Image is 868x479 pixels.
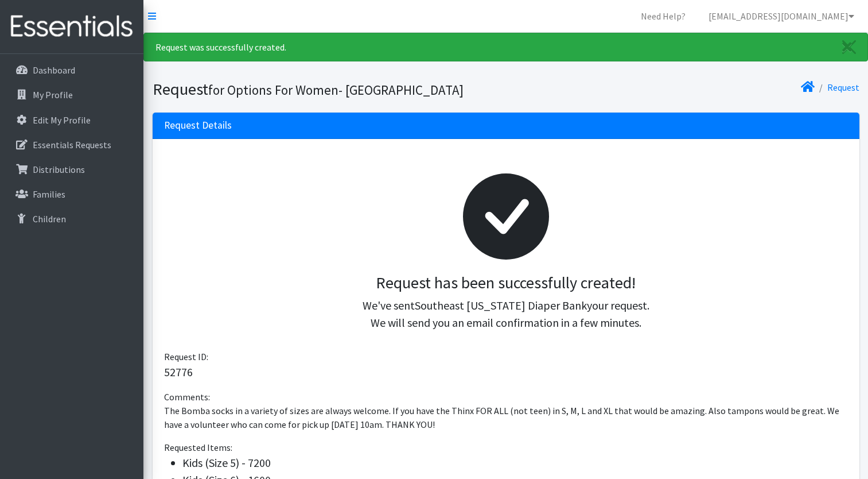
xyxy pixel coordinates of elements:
[5,183,139,206] a: Families
[632,5,695,28] a: Need Help?
[173,297,839,331] p: We've sent your request. We will send you an email confirmation in a few minutes.
[33,89,73,101] p: My Profile
[5,109,139,132] a: Edit My Profile
[33,213,66,225] p: Children
[164,404,848,431] p: The Bomba socks in a variety of sizes are always welcome. If you have the Thinx FOR ALL (not teen...
[173,273,839,293] h3: Request has been successfully created!
[5,158,139,181] a: Distributions
[415,298,587,312] span: Southeast [US_STATE] Diaper Bank
[831,33,867,61] a: Close
[33,139,111,150] p: Essentials Requests
[5,83,139,106] a: My Profile
[153,79,502,99] h1: Request
[164,391,210,403] span: Comments:
[164,119,232,132] h3: Request Details
[182,454,848,472] li: Kids (Size 5) - 7200
[699,5,863,28] a: [EMAIL_ADDRESS][DOMAIN_NAME]
[164,351,208,362] span: Request ID:
[5,133,139,156] a: Essentials Requests
[164,364,848,381] p: 52776
[33,64,75,76] p: Dashboard
[33,188,65,200] p: Families
[208,82,464,98] small: for Options For Women- [GEOGRAPHIC_DATA]
[164,442,232,453] span: Requested Items:
[5,59,139,82] a: Dashboard
[143,33,868,61] div: Request was successfully created.
[827,82,859,93] a: Request
[33,114,91,126] p: Edit My Profile
[5,207,139,230] a: Children
[5,7,139,46] img: HumanEssentials
[33,164,85,175] p: Distributions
